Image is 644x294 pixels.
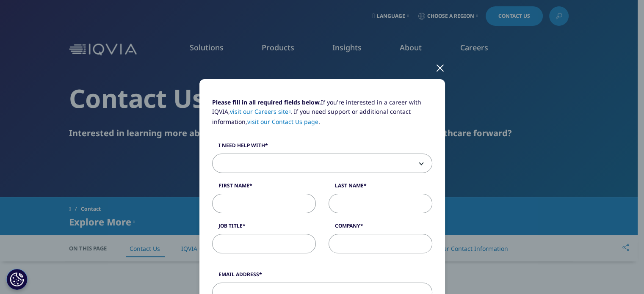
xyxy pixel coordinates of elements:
label: Job Title [212,222,316,234]
label: Company [329,222,432,234]
a: visit our Contact Us page [247,118,318,126]
label: Last Name [329,182,432,194]
label: First Name [212,182,316,194]
button: Cookies Settings [6,269,28,290]
strong: Please fill in all required fields below. [212,98,321,106]
label: Email Address [212,271,432,283]
p: If you're interested in a career with IQVIA, . If you need support or additional contact informat... [212,98,432,133]
label: I need help with [212,142,432,154]
a: visit our Careers site [230,107,291,115]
